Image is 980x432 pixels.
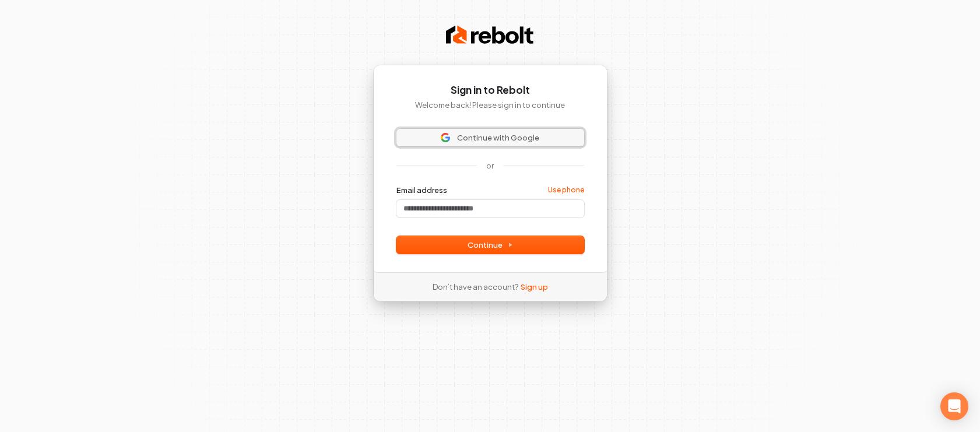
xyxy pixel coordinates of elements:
span: Continue [468,240,513,250]
label: Email address [396,185,447,195]
p: or [486,160,494,171]
span: Continue with Google [457,132,539,143]
img: Sign in with Google [441,133,450,142]
span: Don’t have an account? [433,282,518,292]
h1: Sign in to Rebolt [396,83,584,97]
img: Rebolt Logo [446,23,533,47]
button: Sign in with GoogleContinue with Google [396,129,584,146]
a: Use phone [548,185,584,195]
div: Open Intercom Messenger [940,392,968,420]
button: Continue [396,236,584,254]
p: Welcome back! Please sign in to continue [396,100,584,110]
a: Sign up [521,282,548,292]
